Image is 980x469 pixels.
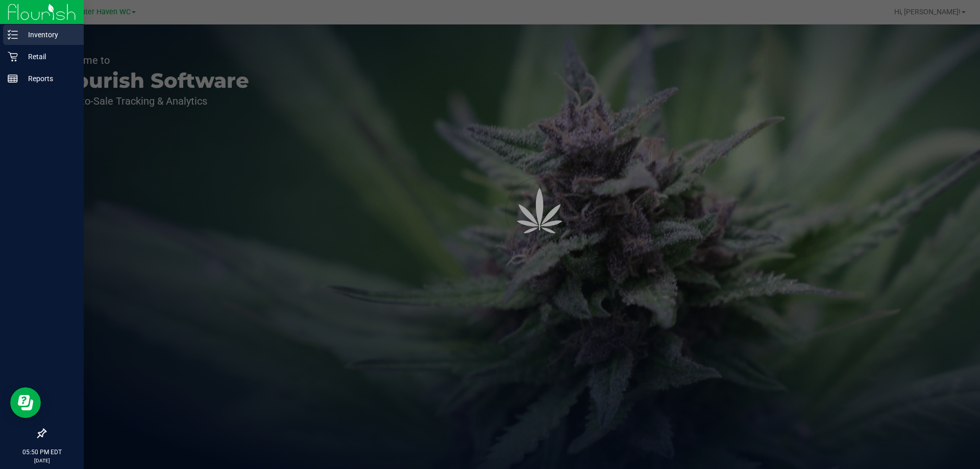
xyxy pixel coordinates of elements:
[18,72,79,85] p: Reports
[8,73,18,84] inline-svg: Reports
[8,30,18,40] inline-svg: Inventory
[18,51,79,63] p: Retail
[5,457,79,464] p: [DATE]
[8,52,18,62] inline-svg: Retail
[18,29,79,41] p: Inventory
[10,387,41,418] iframe: Resource center
[5,448,79,457] p: 05:50 PM EDT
